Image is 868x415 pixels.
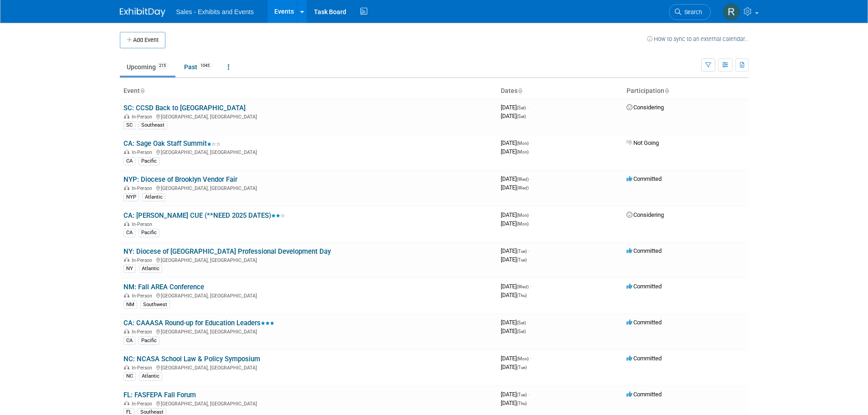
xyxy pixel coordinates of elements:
span: (Tue) [517,257,527,262]
span: Committed [627,247,662,254]
a: CA: [PERSON_NAME] CUE (**NEED 2025 DATES) [123,211,285,220]
span: [DATE] [501,391,529,398]
span: [DATE] [501,292,527,298]
span: [DATE] [501,211,531,218]
span: (Sat) [517,320,526,325]
button: Add Event [120,32,165,48]
span: [DATE] [501,220,529,227]
img: In-Person Event [124,293,129,297]
span: - [530,175,531,182]
span: (Mon) [517,213,529,218]
span: [DATE] [501,113,526,119]
span: (Mon) [517,141,529,146]
div: SC [123,121,135,129]
span: - [530,283,531,290]
span: (Thu) [517,293,527,298]
span: (Mon) [517,356,529,361]
span: In-Person [132,185,155,191]
span: Committed [627,355,662,362]
div: [GEOGRAPHIC_DATA], [GEOGRAPHIC_DATA] [123,148,493,155]
span: [DATE] [501,139,531,146]
span: In-Person [132,401,155,407]
a: CA: CAAASA Round-up for Education Leaders [123,319,274,327]
span: Committed [627,319,662,326]
span: (Wed) [517,284,529,289]
div: Southwest [140,301,170,309]
span: Committed [627,283,662,290]
span: (Mon) [517,149,529,154]
div: [GEOGRAPHIC_DATA], [GEOGRAPHIC_DATA] [123,292,493,299]
span: [DATE] [501,184,529,191]
a: NYP: Diocese of Brooklyn Vendor Fair [123,175,237,184]
span: [DATE] [501,355,531,362]
th: Participation [623,83,749,99]
div: NYP [123,193,139,201]
div: CA [123,229,135,237]
div: [GEOGRAPHIC_DATA], [GEOGRAPHIC_DATA] [123,400,493,407]
span: Considering [627,211,664,218]
a: SC: CCSD Back to [GEOGRAPHIC_DATA] [123,104,246,112]
div: Pacific [139,229,159,237]
img: In-Person Event [124,221,129,226]
span: - [528,391,529,398]
span: In-Person [132,365,155,371]
span: - [527,104,529,111]
span: - [530,211,531,218]
div: Pacific [139,157,159,165]
span: Committed [627,175,662,182]
span: In-Person [132,221,155,227]
a: Sort by Participation Type [664,87,669,94]
span: Sales - Exhibits and Events [176,8,254,15]
div: CA [123,157,135,165]
div: Southeast [139,121,167,129]
div: [GEOGRAPHIC_DATA], [GEOGRAPHIC_DATA] [123,328,493,335]
span: [DATE] [501,364,527,370]
img: In-Person Event [124,401,129,405]
div: Atlantic [142,193,165,201]
img: In-Person Event [124,257,129,262]
span: - [527,319,529,326]
span: In-Person [132,114,155,120]
span: [DATE] [501,400,527,406]
div: [GEOGRAPHIC_DATA], [GEOGRAPHIC_DATA] [123,256,493,263]
img: In-Person Event [124,114,129,118]
span: In-Person [132,293,155,299]
span: [DATE] [501,256,527,263]
span: (Sat) [517,114,526,119]
span: 1045 [198,62,212,69]
span: In-Person [132,329,155,335]
div: Atlantic [139,265,162,273]
div: [GEOGRAPHIC_DATA], [GEOGRAPHIC_DATA] [123,184,493,191]
div: Atlantic [139,372,162,380]
div: Pacific [139,337,159,345]
span: [DATE] [501,247,529,254]
div: [GEOGRAPHIC_DATA], [GEOGRAPHIC_DATA] [123,364,493,371]
span: Not Going [627,139,659,146]
span: - [528,247,529,254]
a: NY: Diocese of [GEOGRAPHIC_DATA] Professional Development Day [123,247,331,256]
span: [DATE] [501,148,529,155]
a: NM: Fall AREA Conference [123,283,204,291]
span: (Tue) [517,365,527,370]
span: (Mon) [517,221,529,226]
span: [DATE] [501,328,526,334]
div: NY [123,265,136,273]
span: 215 [156,62,169,69]
div: NM [123,301,137,309]
span: (Tue) [517,249,527,254]
span: In-Person [132,149,155,155]
img: In-Person Event [124,185,129,190]
img: ExhibitDay [120,8,165,17]
a: FL: FASFEPA Fall Forum [123,391,196,399]
div: CA [123,337,135,345]
span: Considering [627,104,664,111]
span: Search [681,9,702,15]
span: (Wed) [517,177,529,182]
span: (Sat) [517,105,526,110]
img: In-Person Event [124,365,129,369]
img: In-Person Event [124,329,129,333]
a: How to sync to an external calendar... [647,36,749,42]
span: [DATE] [501,283,531,290]
a: CA: Sage Oak Staff Summit [123,139,221,148]
a: Sort by Start Date [518,87,522,94]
